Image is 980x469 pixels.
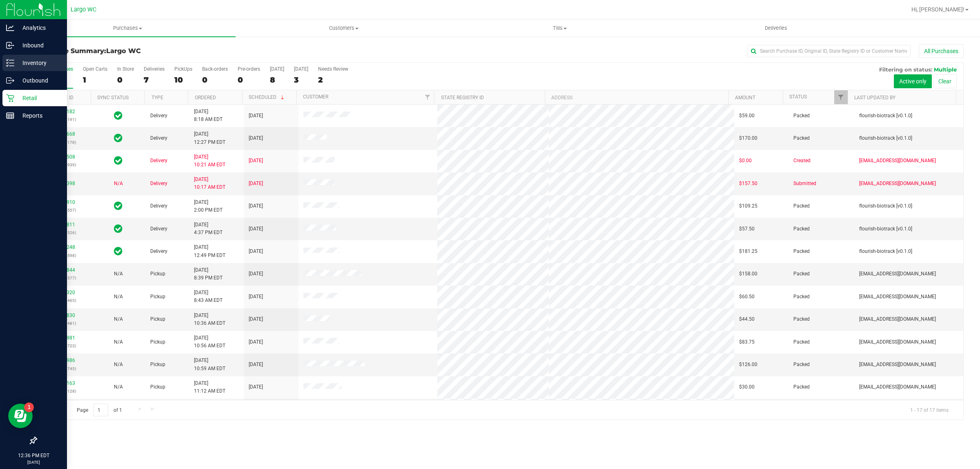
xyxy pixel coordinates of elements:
span: Purchases [20,25,236,32]
a: Last Updated By [854,95,895,100]
inline-svg: Retail [6,94,14,102]
span: Delivery [150,157,167,165]
span: $181.25 [739,248,757,255]
div: PickUps [174,66,192,72]
button: N/A [114,293,123,301]
inline-svg: Inventory [6,59,14,67]
p: Retail [14,93,63,103]
span: [DATE] 11:12 AM EDT [194,380,225,395]
iframe: Resource center unread badge [24,402,34,412]
span: [DATE] 10:56 AM EDT [194,334,225,350]
p: [DATE] [4,459,63,465]
span: Packed [793,248,810,255]
span: Packed [793,361,810,368]
span: [DATE] 8:43 AM EDT [194,289,223,304]
h3: Purchase Summary: [36,47,345,55]
span: Not Applicable [114,384,123,390]
span: Customers [236,25,451,32]
span: [DATE] [249,248,263,255]
span: 1 - 17 of 17 items [904,404,955,416]
div: Back-orders [202,66,228,72]
p: Reports [14,111,63,121]
a: Type [151,95,163,100]
div: 10 [174,75,192,85]
a: 11992981 [52,335,75,341]
inline-svg: Reports [6,112,14,120]
span: Tills [452,25,667,32]
span: Pickup [150,338,165,346]
a: 11992182 [52,109,75,114]
span: [EMAIL_ADDRESS][DOMAIN_NAME] [859,270,936,278]
inline-svg: Inbound [6,41,14,49]
span: Packed [793,383,810,391]
span: $30.00 [739,383,755,391]
span: [DATE] [249,157,263,165]
span: Packed [793,134,810,142]
a: Deliveries [668,20,884,37]
span: Packed [793,315,810,323]
a: 11991844 [52,267,75,273]
span: flourish-biotrack [v0.1.0] [859,134,912,142]
span: Deliveries [754,25,798,32]
span: Packed [793,338,810,346]
span: [DATE] 8:18 AM EDT [194,108,223,123]
span: [DATE] [249,293,263,301]
div: [DATE] [294,66,308,72]
span: [DATE] [249,383,263,391]
a: 11992320 [52,290,75,295]
button: N/A [114,270,123,278]
span: In Sync [114,200,122,212]
span: Packed [793,293,810,301]
div: 0 [117,75,134,85]
span: $0.00 [739,157,752,165]
p: Inventory [14,58,63,68]
a: 11989508 [52,154,75,160]
span: flourish-biotrack [v0.1.0] [859,225,912,233]
input: 1 [94,404,108,416]
span: Not Applicable [114,316,123,322]
span: Not Applicable [114,271,123,277]
span: Multiple [934,66,957,73]
span: [EMAIL_ADDRESS][DOMAIN_NAME] [859,180,936,188]
span: [DATE] [249,225,263,233]
span: Pickup [150,293,165,301]
inline-svg: Outbound [6,76,14,85]
a: 11989811 [52,222,75,228]
span: $60.50 [739,293,755,301]
span: Packed [793,112,810,120]
span: Delivery [150,180,167,188]
span: Packed [793,225,810,233]
span: Not Applicable [114,181,123,186]
p: Outbound [14,76,63,85]
span: Packed [793,270,810,278]
button: N/A [114,361,123,368]
th: Address [545,90,728,105]
div: 7 [144,75,165,85]
span: Largo WC [106,47,141,55]
span: Filtering on status: [879,66,932,73]
a: Sync Status [97,95,129,100]
span: Delivery [150,134,167,142]
span: $59.00 [739,112,755,120]
inline-svg: Analytics [6,24,14,32]
a: Tills [452,20,668,37]
a: 11988248 [52,244,75,250]
span: Not Applicable [114,294,123,299]
a: Filter [834,90,848,104]
div: In Store [117,66,134,72]
div: 0 [238,75,260,85]
span: Pickup [150,383,165,391]
span: In Sync [114,110,122,121]
span: [DATE] [249,315,263,323]
span: Pickup [150,270,165,278]
span: [EMAIL_ADDRESS][DOMAIN_NAME] [859,361,936,368]
span: [DATE] 12:27 PM EDT [194,130,225,146]
span: Packed [793,202,810,210]
a: 11993668 [52,131,75,137]
a: Filter [421,90,434,104]
button: Clear [933,74,957,88]
a: Amount [735,95,755,100]
span: $83.75 [739,338,755,346]
a: Customer [303,94,328,100]
div: 8 [270,75,284,85]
